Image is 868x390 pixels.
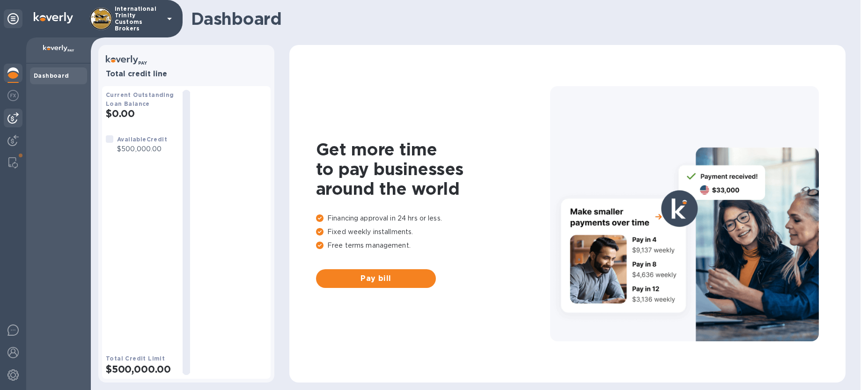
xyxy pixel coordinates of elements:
b: Total Credit Limit [106,355,165,362]
img: Foreign exchange [7,90,19,101]
p: International Trinity Customs Brokers [115,6,162,32]
h1: Dashboard [191,9,841,29]
span: Pay bill [324,273,428,284]
p: Free terms management. [316,241,550,250]
div: Unpin categories [4,9,22,28]
p: Financing approval in 24 hrs or less. [316,213,550,223]
h3: Total credit line [106,70,267,79]
b: Current Outstanding Loan Balance [106,91,174,107]
b: Dashboard [34,72,69,79]
h2: $0.00 [106,108,175,119]
h2: $500,000.00 [106,363,175,375]
p: $500,000.00 [117,144,167,154]
img: Logo [34,12,73,23]
h1: Get more time to pay businesses around the world [316,140,550,199]
button: Pay bill [316,269,436,288]
b: Available Credit [117,136,167,143]
p: Fixed weekly installments. [316,227,550,237]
